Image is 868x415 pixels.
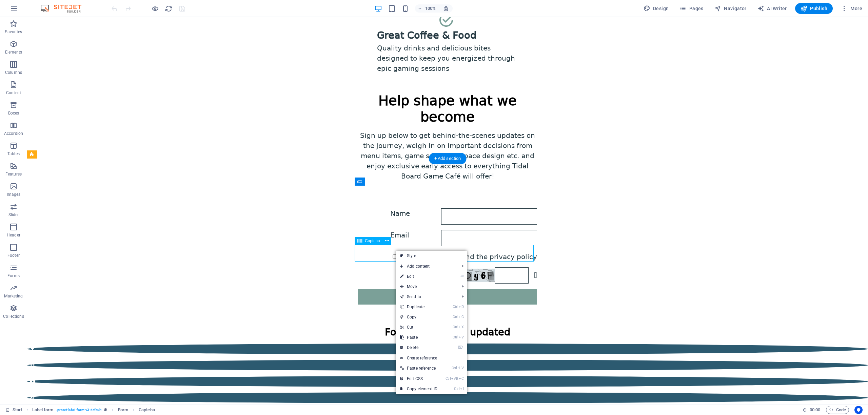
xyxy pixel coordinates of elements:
div: Design (Ctrl+Alt+Y) [641,3,672,14]
i: Ctrl [453,315,458,319]
p: Marketing [4,293,23,299]
h6: Session time [803,406,821,414]
span: Click to select. Double-click to edit [32,406,54,414]
span: Captcha [365,239,380,243]
i: Ctrl [453,305,458,309]
span: Add content [396,261,457,271]
i: C [459,376,463,381]
span: More [841,5,862,12]
button: Publish [795,3,833,14]
i: D [459,305,463,309]
i: V [461,366,463,370]
a: Style [396,251,467,261]
i: Alt [451,376,458,381]
p: Header [7,232,20,238]
button: AI Writer [755,3,790,14]
button: More [838,3,865,14]
span: Pages [679,5,703,12]
span: : [814,407,815,412]
p: Boxes [8,110,19,116]
i: ⌦ [458,345,463,350]
button: Usercentrics [854,406,863,414]
p: Features [5,171,22,177]
a: ⏎Edit [396,271,441,282]
button: Navigator [712,3,749,14]
button: Design [641,3,672,14]
i: ⇧ [458,366,461,370]
i: Ctrl [453,335,458,339]
a: Click to cancel selection. Double-click to open Pages [5,406,22,414]
a: Ctrl⇧VPaste reference [396,363,441,373]
i: Ctrl [453,325,458,329]
a: Create reference [396,353,467,363]
p: Images [7,192,21,197]
a: CtrlVPaste [396,332,441,343]
a: CtrlICopy element ID [396,384,441,394]
h6: 100% [425,4,436,13]
i: I [460,387,463,391]
a: CtrlCCopy [396,312,441,322]
button: 100% [415,4,439,13]
i: X [459,325,463,329]
button: Pages [677,3,706,14]
img: Editor Logo [39,4,90,13]
i: Ctrl [446,376,451,381]
div: + Add section [429,153,467,164]
p: Tables [7,151,20,157]
i: Ctrl [452,366,457,370]
p: Columns [5,70,22,75]
i: Reload page [165,5,173,13]
button: Code [826,406,849,414]
i: On resize automatically adjust zoom level to fit chosen device. [443,5,449,12]
span: Design [644,5,669,12]
i: Ctrl [454,387,459,391]
span: . preset-label-form-v3-default [56,406,102,414]
p: Forms [7,273,20,278]
p: Content [6,90,21,96]
span: Click to select. Double-click to edit [139,406,155,414]
span: Navigator [714,5,747,12]
p: Footer [7,253,20,258]
i: ⏎ [460,274,463,278]
span: 00 00 [810,406,820,414]
span: Click to select. Double-click to edit [118,406,128,414]
a: ⌦Delete [396,343,441,353]
a: CtrlDDuplicate [396,302,441,312]
button: reload [164,4,173,13]
a: Send to [396,292,457,302]
p: Accordion [4,131,23,136]
a: CtrlAltCEdit CSS [396,374,441,384]
i: V [459,335,463,339]
a: CtrlXCut [396,322,441,332]
i: This element is a customizable preset [104,408,107,412]
p: Collections [3,314,24,319]
i: C [459,315,463,319]
p: Slider [8,212,19,217]
p: Favorites [5,29,22,35]
span: Move [396,282,457,292]
nav: breadcrumb [32,406,155,414]
button: Click here to leave preview mode and continue editing [151,4,159,13]
p: Elements [5,49,22,55]
span: Publish [801,5,827,12]
span: Code [829,406,846,414]
span: AI Writer [757,5,787,12]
